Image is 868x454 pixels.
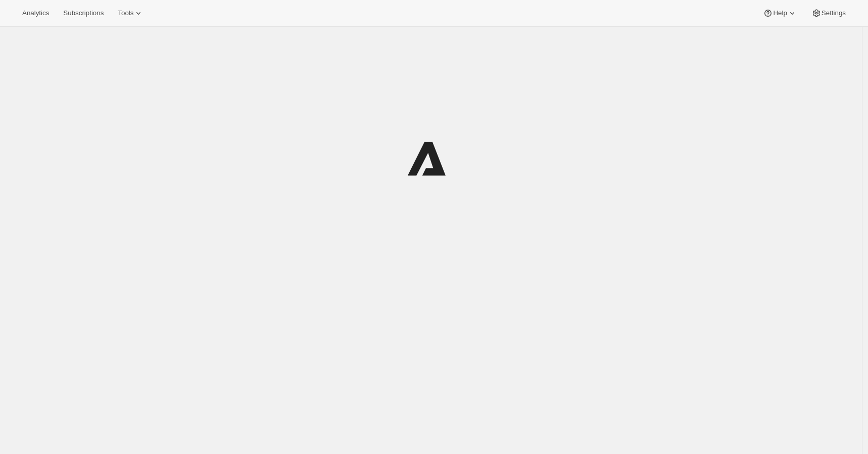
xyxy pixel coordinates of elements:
button: Help [757,6,803,20]
span: Subscriptions [63,9,104,17]
span: Help [773,9,787,17]
span: Settings [822,9,846,17]
span: Analytics [22,9,49,17]
button: Analytics [16,6,55,20]
button: Tools [112,6,150,20]
button: Settings [805,6,852,20]
span: Tools [118,9,133,17]
button: Subscriptions [57,6,110,20]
